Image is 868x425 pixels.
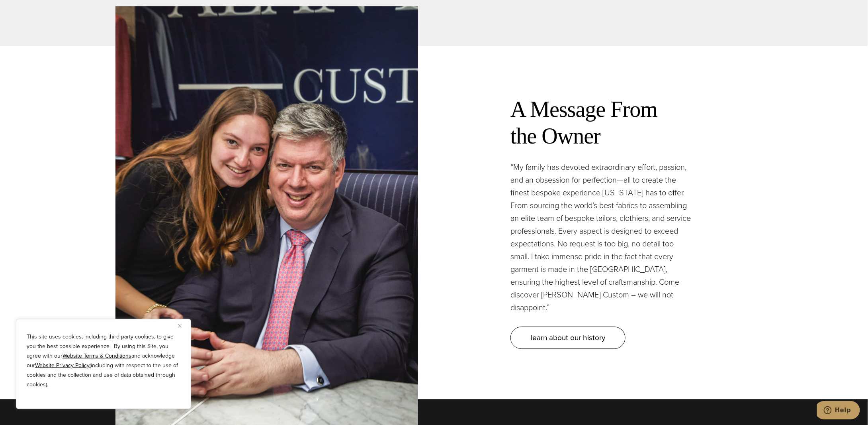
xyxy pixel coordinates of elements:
button: Close [178,321,188,331]
a: Website Terms & Conditions [63,352,131,360]
span: learn about our history [531,332,605,343]
h2: A Message From the Owner [510,80,692,150]
p: This site uses cookies, including third party cookies, to give you the best possible experience. ... [27,332,180,390]
a: learn about our history [510,327,626,349]
iframe: Opens a widget where you can chat to one of our agents [817,401,860,421]
a: Website Privacy Policy [35,361,90,370]
img: Close [178,324,182,328]
p: “My family has devoted extraordinary effort, passion, and an obsession for perfection—all to crea... [510,161,692,314]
